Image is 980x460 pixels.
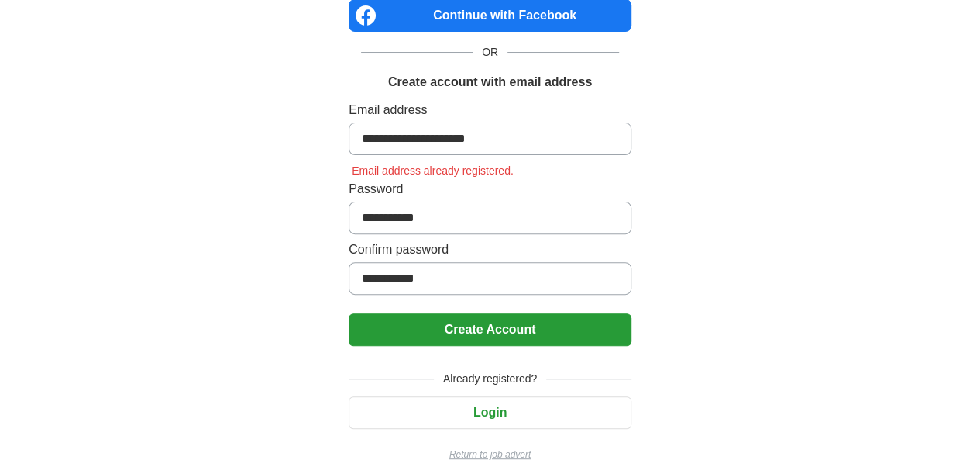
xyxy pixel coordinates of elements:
[434,371,546,387] span: Already registered?
[349,101,631,119] label: Email address
[349,396,631,429] button: Login
[349,406,631,419] a: Login
[473,44,507,61] span: OR
[349,240,631,259] label: Confirm password
[349,313,631,346] button: Create Account
[349,180,631,199] label: Password
[388,73,592,92] h1: Create account with email address
[349,164,517,177] span: Email address already registered.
